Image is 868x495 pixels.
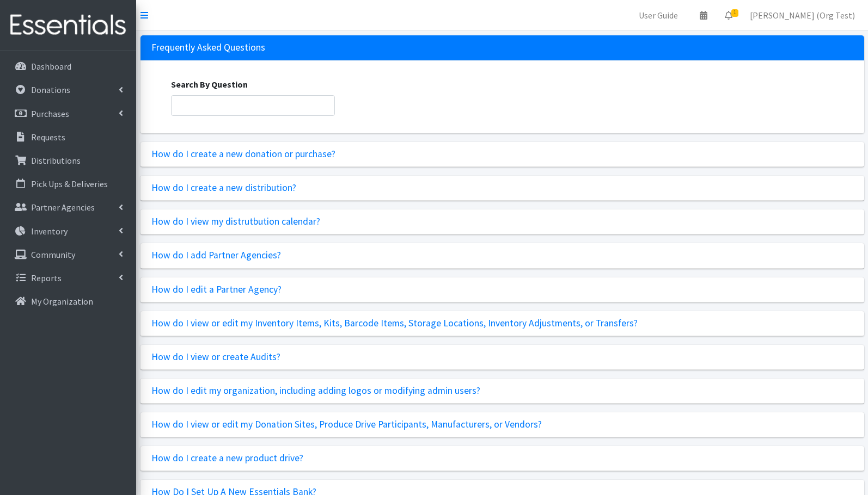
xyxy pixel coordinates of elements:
h4: How do I view my distrutbution calendar? [151,216,853,227]
p: Dashboard [31,61,71,72]
a: How do I create a new product drive? [140,446,864,471]
a: User Guide [630,4,687,26]
a: How do I add Partner Agencies? [140,243,864,268]
h2: Frequently Asked Questions [151,42,265,53]
a: Requests [4,126,132,148]
p: Requests [31,132,65,143]
a: Purchases [4,103,132,125]
a: Partner Agencies [4,196,132,218]
a: My Organization [4,290,132,312]
h4: How do I view or edit my Inventory Items, Kits, Barcode Items, Storage Locations, Inventory Adjus... [151,318,853,329]
a: Dashboard [4,55,132,77]
h4: How do I create a new donation or purchase? [151,148,853,160]
h4: How do I create a new distribution? [151,182,853,194]
a: 1 [716,4,741,26]
a: Community [4,244,132,265]
a: How do I view or edit my Inventory Items, Kits, Barcode Items, Storage Locations, Inventory Adjus... [140,311,864,336]
a: How do I view or create Audits? [140,345,864,370]
a: [PERSON_NAME] (Org Test) [741,4,864,26]
h4: How do I edit my organization, including adding logos or modifying admin users? [151,385,853,397]
h4: How do I view or edit my Donation Sites, Produce Drive Participants, Manufacturers, or Vendors? [151,419,853,430]
img: HumanEssentials [4,7,132,44]
a: How do I view or edit my Donation Sites, Produce Drive Participants, Manufacturers, or Vendors? [140,412,864,437]
p: Inventory [31,226,68,237]
h4: How do I add Partner Agencies? [151,250,853,261]
a: How do I edit a Partner Agency? [140,277,864,302]
p: Partner Agencies [31,202,95,213]
a: How do I create a new donation or purchase? [140,142,864,167]
p: My Organization [31,296,93,307]
h4: How do I edit a Partner Agency? [151,284,853,295]
a: Distributions [4,150,132,171]
p: Distributions [31,155,81,166]
p: Reports [31,273,62,283]
p: Purchases [31,108,69,119]
a: Reports [4,267,132,289]
a: Donations [4,79,132,101]
a: How do I create a new distribution? [140,176,864,201]
a: Inventory [4,220,132,242]
label: Search By Question [171,78,248,91]
p: Pick Ups & Deliveries [31,178,108,189]
a: How do I edit my organization, including adding logos or modifying admin users? [140,379,864,404]
p: Community [31,249,75,260]
h4: How do I view or create Audits? [151,351,853,363]
h4: How do I create a new product drive? [151,453,853,464]
a: How do I view my distrutbution calendar? [140,209,864,234]
a: Pick Ups & Deliveries [4,173,132,195]
span: 1 [731,9,738,17]
p: Donations [31,84,70,95]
